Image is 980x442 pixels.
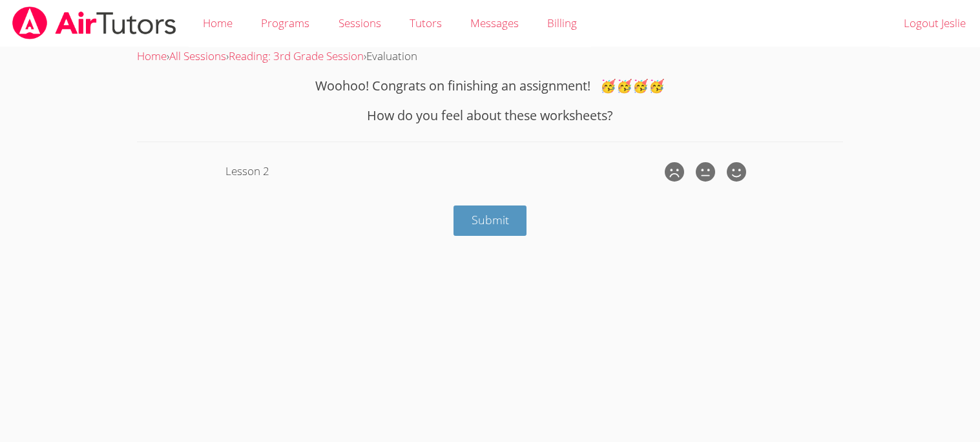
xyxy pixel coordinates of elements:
div: › › › [137,47,842,66]
a: Reading: 3rd Grade Session [229,48,364,63]
img: airtutors_banner-c4298cdbf04f3fff15de1276eac7730deb9818008684d7c2e4769d2f7ddbe033.png [11,6,178,39]
span: Evaluation [366,48,417,63]
a: Home [137,48,167,63]
button: Submit [454,205,527,236]
span: Woohoo! Congrats on finishing an assignment! [315,77,590,94]
a: All Sessions [169,48,226,63]
div: Lesson 2 [225,162,662,181]
span: Messages [470,16,519,30]
h3: How do you feel about these worksheets? [137,106,842,125]
span: congratulations [600,77,665,94]
span: Submit [472,212,509,227]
